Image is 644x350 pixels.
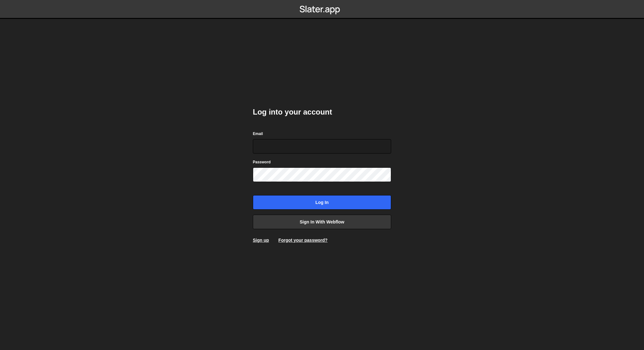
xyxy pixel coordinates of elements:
[278,238,327,243] a: Forgot your password?
[253,195,391,210] input: Log in
[253,215,391,229] a: Sign in with Webflow
[253,159,271,165] label: Password
[253,107,391,117] h2: Log into your account
[253,131,263,137] label: Email
[253,238,269,243] a: Sign up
